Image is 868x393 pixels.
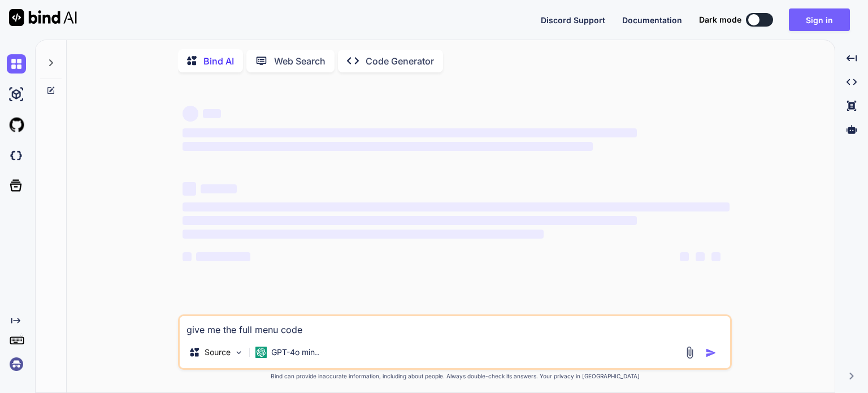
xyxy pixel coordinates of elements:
[183,202,730,211] span: ‌
[541,15,605,25] span: Discord Support
[183,106,198,122] span: ‌
[271,347,319,358] p: GPT-4o min..
[7,115,26,135] img: githubLight
[366,54,434,68] p: Code Generator
[7,54,26,74] img: chat
[7,355,26,374] img: signin
[196,252,250,261] span: ‌
[705,347,717,359] img: icon
[9,9,77,26] img: Bind AI
[203,109,221,118] span: ‌
[622,14,682,26] button: Documentation
[201,184,237,193] span: ‌
[699,14,741,25] span: Dark mode
[541,14,605,26] button: Discord Support
[680,252,689,261] span: ‌
[7,85,26,104] img: ai-studio
[183,142,593,151] span: ‌
[180,316,730,336] textarea: give me the full menu code
[183,230,544,239] span: ‌
[274,54,325,68] p: Web Search
[183,252,192,261] span: ‌
[183,216,636,225] span: ‌
[622,15,682,25] span: Documentation
[789,8,850,31] button: Sign in
[203,54,234,68] p: Bind AI
[234,348,244,357] img: Pick Models
[183,128,636,137] span: ‌
[696,252,705,261] span: ‌
[683,346,696,359] img: attachment
[183,182,196,196] span: ‌
[205,347,231,358] p: Source
[178,372,732,381] p: Bind can provide inaccurate information, including about people. Always double-check its answers....
[255,347,267,358] img: GPT-4o mini
[711,252,721,261] span: ‌
[7,146,26,165] img: darkCloudIdeIcon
